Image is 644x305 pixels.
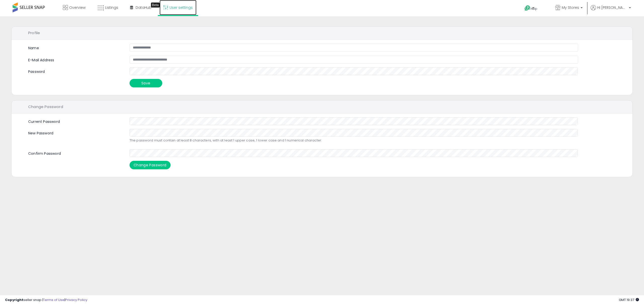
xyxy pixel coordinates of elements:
[524,5,531,11] i: Get Help
[130,79,162,87] button: Save
[69,5,86,10] span: Overview
[105,5,118,10] span: Listings
[136,5,151,10] span: DataHub
[151,3,160,8] div: Tooltip anchor
[24,67,126,74] label: Password
[28,45,39,51] label: Name
[591,5,631,16] a: Hi [PERSON_NAME]
[12,27,632,40] div: Profile
[130,161,171,169] button: Change Password
[520,1,547,16] a: Help
[597,5,627,10] span: Hi [PERSON_NAME]
[562,5,579,10] span: My Stores
[24,149,126,156] label: Confirm Password
[12,100,632,114] div: Change Password
[24,56,126,63] label: E-Mail Address
[531,7,537,11] span: Help
[24,129,126,136] label: New Password
[130,138,578,143] p: The password must contain at least 8 characters, with at least 1 upper case, 1 lower case and 1 n...
[24,117,126,124] label: Current Password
